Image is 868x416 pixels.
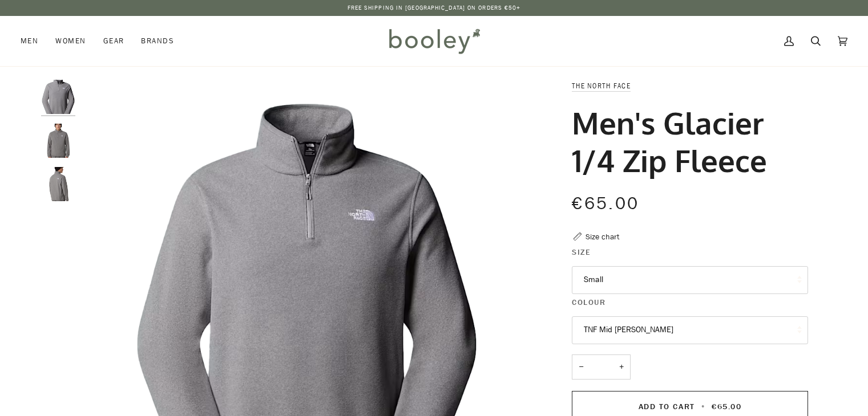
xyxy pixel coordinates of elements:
img: Booley [384,25,484,58]
span: Add to Cart [639,401,695,412]
img: The North Face Men's Glacier 1/4 Zip Fleece TNF Mid Grey Heather - Booley Galway [41,124,75,158]
button: + [612,354,631,380]
span: Colour [572,296,605,308]
button: TNF Mid [PERSON_NAME] [572,316,808,344]
img: The North Face Men's Glacier 1/4 Zip Fleece TNF Mid Grey Heather - Booley Galway [41,80,75,114]
div: Size chart [586,231,619,243]
a: Men [21,16,47,66]
a: The North Face [572,81,631,91]
span: €65.00 [712,401,741,412]
h1: Men's Glacier 1/4 Zip Fleece [572,104,800,179]
button: Small [572,266,808,294]
span: Size [572,246,591,258]
a: Gear [95,16,133,66]
button: − [572,354,590,380]
span: Women [55,35,86,47]
img: The North Face Men's Glacier 1/4 Zip Fleece TNF Mid Grey Heather - Booley Galway [41,167,75,201]
span: Gear [103,35,124,47]
p: Free Shipping in [GEOGRAPHIC_DATA] on Orders €50+ [348,3,521,13]
input: Quantity [572,354,631,380]
span: • [698,401,709,412]
span: Brands [141,35,174,47]
a: Brands [132,16,183,66]
span: Men [21,35,38,47]
span: €65.00 [572,192,639,215]
a: Women [47,16,94,66]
